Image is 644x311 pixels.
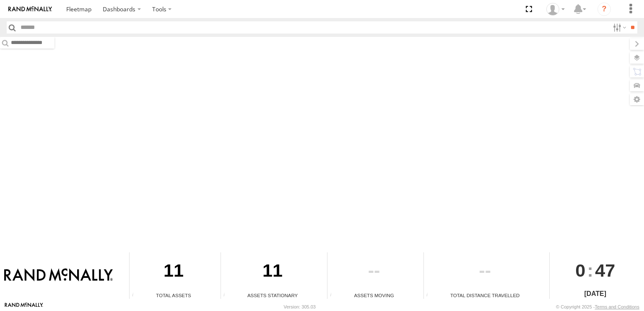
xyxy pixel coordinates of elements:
div: Total Distance Travelled [424,292,546,299]
img: rand-logo.svg [8,6,52,12]
div: : [550,252,641,288]
div: 11 [130,252,218,292]
div: Assets Moving [327,292,420,299]
div: Total distance travelled by all assets within specified date range and applied filters [424,293,436,299]
div: 11 [221,252,324,292]
div: Total number of Enabled Assets [130,293,142,299]
div: Total number of assets current stationary. [221,293,234,299]
label: Search Filter Options [610,21,628,34]
div: Version: 305.03 [284,304,316,309]
div: Total number of assets current in transit. [327,293,340,299]
div: Valeo Dash [543,3,568,16]
a: Terms and Conditions [595,304,639,309]
div: © Copyright 2025 - [556,304,639,309]
span: 0 [575,252,585,288]
img: Rand McNally [4,268,113,282]
div: [DATE] [550,289,641,299]
a: Visit our Website [5,303,43,311]
i: ? [597,3,611,16]
span: 47 [595,252,615,288]
label: Map Settings [630,93,644,105]
div: Total Assets [130,292,218,299]
div: Assets Stationary [221,292,324,299]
